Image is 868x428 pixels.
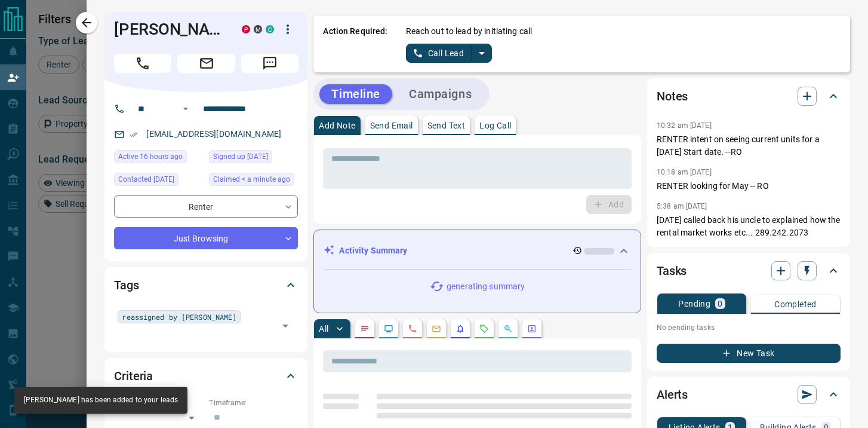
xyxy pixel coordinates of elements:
[114,173,203,189] div: Thu Feb 11 2021
[209,398,298,408] p: Timeframe:
[678,299,710,308] p: Pending
[209,173,298,189] div: Tue Sep 16 2025
[114,276,138,295] h2: Tags
[657,261,687,280] h2: Tasks
[324,240,631,262] div: Activity Summary
[177,54,235,73] span: Email
[114,195,298,218] div: Renter
[114,20,224,39] h1: [PERSON_NAME]
[657,319,841,337] p: No pending tasks
[241,54,298,73] span: Message
[146,129,281,139] a: [EMAIL_ADDRESS][DOMAIN_NAME]
[122,311,236,323] span: reassigned by [PERSON_NAME]
[118,151,183,163] span: Active 16 hours ago
[319,84,392,104] button: Timeline
[114,54,171,73] span: Call
[657,214,841,239] p: [DATE] called back his uncle to explained how the rental market works etc... 289.242.2073
[209,150,298,167] div: Fri May 24 2019
[266,25,274,33] div: condos.ca
[657,180,841,192] p: RENTER looking for May -- RO
[657,380,841,409] div: Alerts
[384,324,393,334] svg: Lead Browsing Activity
[213,151,268,163] span: Signed up [DATE]
[114,362,298,390] div: Criteria
[397,84,484,104] button: Campaigns
[479,121,511,130] p: Log Call
[24,390,178,410] div: [PERSON_NAME] has been added to your leads
[114,150,203,167] div: Mon Sep 15 2025
[408,324,417,334] svg: Calls
[339,244,407,257] p: Activity Summary
[447,280,525,293] p: generating summary
[254,25,262,33] div: mrloft.ca
[406,44,493,63] div: split button
[114,366,153,386] h2: Criteria
[319,325,328,333] p: All
[360,324,370,334] svg: Notes
[774,300,817,308] p: Completed
[657,82,841,111] div: Notes
[503,324,513,334] svg: Opportunities
[118,173,174,185] span: Contacted [DATE]
[114,271,298,299] div: Tags
[657,87,688,106] h2: Notes
[527,324,537,334] svg: Agent Actions
[277,317,294,334] button: Open
[370,121,413,130] p: Send Email
[718,299,722,308] p: 0
[114,227,298,249] div: Just Browsing
[319,121,355,130] p: Add Note
[130,130,138,139] svg: Email Verified
[427,121,466,130] p: Send Text
[479,324,489,334] svg: Requests
[657,256,841,285] div: Tasks
[406,44,472,63] button: Call Lead
[323,25,387,63] p: Action Required:
[657,385,688,404] h2: Alerts
[657,168,712,176] p: 10:18 am [DATE]
[432,324,441,334] svg: Emails
[657,133,841,158] p: RENTER intent on seeing current units for a [DATE] Start date. --RO
[178,102,193,116] button: Open
[213,173,290,185] span: Claimed < a minute ago
[657,121,712,130] p: 10:32 am [DATE]
[406,25,533,38] p: Reach out to lead by initiating call
[455,324,465,334] svg: Listing Alerts
[657,202,707,210] p: 5:38 am [DATE]
[242,25,250,33] div: property.ca
[657,344,841,363] button: New Task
